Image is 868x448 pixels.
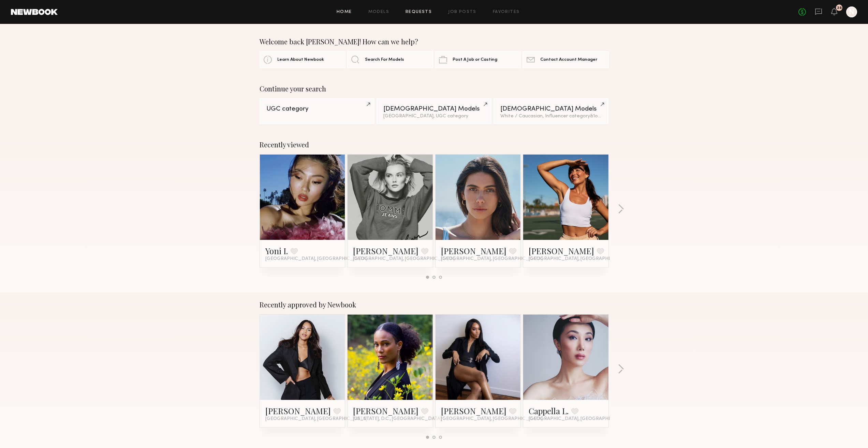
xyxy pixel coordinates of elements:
[260,98,374,124] a: UGC category
[266,106,368,112] div: UGC category
[441,245,506,256] a: [PERSON_NAME]
[500,106,602,112] div: [DEMOGRAPHIC_DATA] Models
[441,256,543,262] span: [GEOGRAPHIC_DATA], [GEOGRAPHIC_DATA]
[523,51,608,68] a: Contact Account Manager
[353,256,455,262] span: [GEOGRAPHIC_DATA], [GEOGRAPHIC_DATA]
[260,51,345,68] a: Learn About Newbook
[406,10,432,14] a: Requests
[265,405,331,416] a: [PERSON_NAME]
[590,114,619,118] span: & 1 other filter
[377,98,491,124] a: [DEMOGRAPHIC_DATA] Models[GEOGRAPHIC_DATA], UGC category
[265,416,367,422] span: [GEOGRAPHIC_DATA], [GEOGRAPHIC_DATA]
[529,405,569,416] a: Cappella L.
[347,51,433,68] a: Search For Models
[260,85,609,93] div: Continue your search
[493,10,520,14] a: Favorites
[368,10,389,14] a: Models
[494,98,608,124] a: [DEMOGRAPHIC_DATA] ModelsWhite / Caucasian, Influencer category&1other filter
[260,38,609,46] div: Welcome back [PERSON_NAME]! How can we help?
[260,141,609,149] div: Recently viewed
[353,416,442,422] span: [US_STATE], D.C., [GEOGRAPHIC_DATA]
[435,51,521,68] a: Post A Job or Casting
[453,58,497,62] span: Post A Job or Casting
[260,301,609,309] div: Recently approved by Newbook
[383,114,485,119] div: [GEOGRAPHIC_DATA], UGC category
[448,10,476,14] a: Job Posts
[837,6,842,10] div: 28
[337,10,352,14] a: Home
[540,58,597,62] span: Contact Account Manager
[441,405,506,416] a: [PERSON_NAME]
[529,245,594,256] a: [PERSON_NAME]
[265,245,288,256] a: Yoni I.
[353,405,418,416] a: [PERSON_NAME]
[846,6,857,17] a: N
[265,256,367,262] span: [GEOGRAPHIC_DATA], [GEOGRAPHIC_DATA]
[383,106,485,112] div: [DEMOGRAPHIC_DATA] Models
[500,114,602,119] div: White / Caucasian, Influencer category
[529,256,630,262] span: [GEOGRAPHIC_DATA], [GEOGRAPHIC_DATA]
[441,416,543,422] span: [GEOGRAPHIC_DATA], [GEOGRAPHIC_DATA]
[277,58,324,62] span: Learn About Newbook
[353,245,418,256] a: [PERSON_NAME]
[365,58,404,62] span: Search For Models
[529,416,630,422] span: [GEOGRAPHIC_DATA], [GEOGRAPHIC_DATA]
